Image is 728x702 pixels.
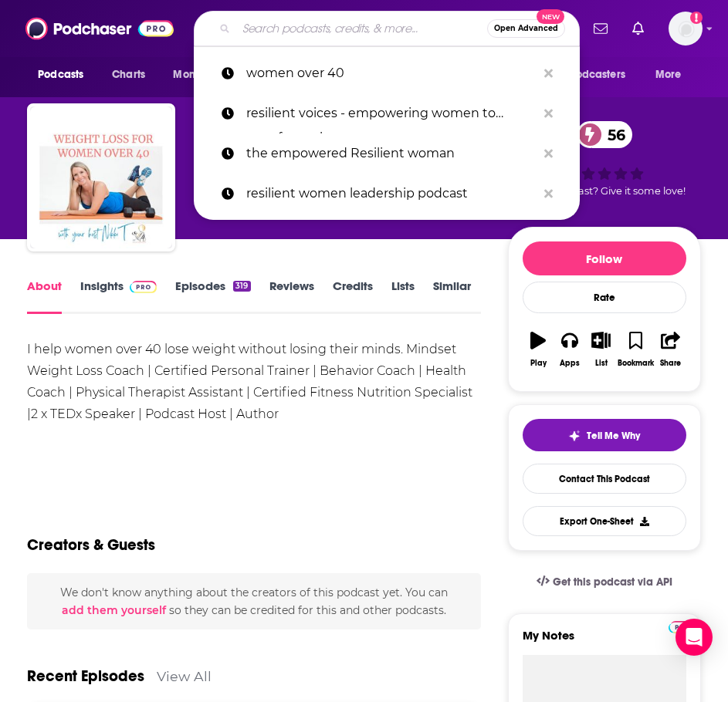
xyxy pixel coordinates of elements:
label: My Notes [523,628,686,655]
a: Show notifications dropdown [626,15,650,42]
div: I help women over 40 lose weight without losing their minds. Mindset Weight Loss Coach | Certifie... [27,339,481,425]
div: Rate [523,282,686,313]
div: Apps [560,359,580,368]
span: Open Advanced [494,25,558,32]
input: Search podcasts, credits, & more... [236,16,487,41]
button: open menu [162,60,248,89]
span: Monitoring [173,64,228,86]
span: For Podcasters [551,64,625,86]
div: Bookmark [618,359,654,368]
a: InsightsPodchaser Pro [80,278,157,314]
button: open menu [27,60,103,89]
a: Episodes319 [175,278,250,314]
div: Share [660,359,681,368]
a: resilient women leadership podcast [194,174,580,214]
a: resilient voices - empowering women to transformation [194,93,580,133]
a: Contact This Podcast [523,464,686,494]
span: We don't know anything about the creators of this podcast yet . You can so they can be credited f... [60,586,448,616]
a: View All [157,668,212,684]
p: resilient voices - empowering women to transformation [246,93,537,133]
p: women over 40 [246,53,537,93]
a: Pro website [669,619,696,633]
span: Podcasts [38,64,83,86]
a: women over 40 [194,53,580,93]
button: Open AdvancedNew [487,19,565,38]
img: Podchaser - Follow, Share and Rate Podcasts [25,14,174,43]
img: User Profile [669,12,703,46]
p: the empowered Resilient woman [246,133,537,174]
div: Open Intercom Messenger [676,619,713,656]
div: 319 [233,281,250,292]
a: Charts [102,60,154,89]
h2: Creators & Guests [27,535,155,555]
button: Follow [523,241,686,275]
p: resilient women leadership podcast [246,174,537,214]
span: More [655,64,682,86]
a: About [27,278,62,314]
button: Play [523,322,554,377]
span: Get this podcast via API [553,575,672,589]
button: Apps [554,322,586,377]
button: Show profile menu [669,12,703,46]
span: New [537,9,564,24]
a: Recent Episodes [27,667,144,686]
span: Logged in as ILATeam [669,12,703,46]
button: Share [655,322,686,377]
a: Reviews [269,278,314,314]
button: List [585,322,617,377]
button: open menu [541,60,648,89]
button: open menu [645,60,701,89]
a: Get this podcast via API [524,563,685,601]
a: Lists [391,278,415,314]
div: List [595,359,608,368]
span: 56 [592,121,633,148]
img: Weight Loss for Women Over 40 Podcast [30,106,172,248]
a: the empowered Resilient woman [194,133,580,174]
img: Podchaser Pro [130,281,157,293]
div: Play [530,359,547,368]
a: Credits [333,278,373,314]
button: Export One-Sheet [523,506,686,536]
span: Tell Me Why [587,430,640,442]
a: 56 [577,121,633,148]
a: Show notifications dropdown [587,15,614,42]
img: tell me why sparkle [568,430,581,442]
button: Bookmark [617,322,655,377]
div: 56Good podcast? Give it some love! [508,111,701,207]
span: Good podcast? Give it some love! [523,185,686,197]
span: Charts [112,64,145,86]
img: Podchaser Pro [669,621,696,633]
svg: Add a profile image [690,12,703,24]
button: add them yourself [62,604,166,616]
button: tell me why sparkleTell Me Why [523,419,686,451]
a: Similar [433,278,471,314]
div: Search podcasts, credits, & more... [194,11,580,46]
